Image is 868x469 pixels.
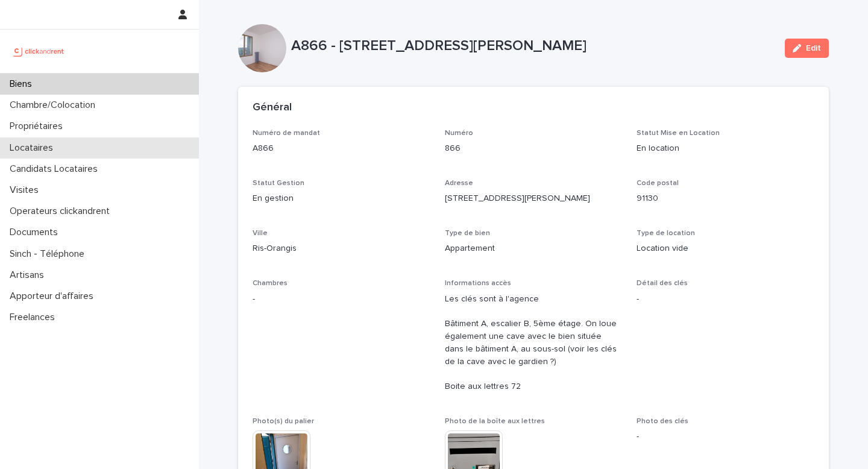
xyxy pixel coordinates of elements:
span: Type de bien [445,230,490,237]
p: Les clés sont à l'agence Bâtiment A, escalier B, 5ème étage. On loue également une cave avec le b... [445,293,623,393]
span: Détail des clés [637,280,688,287]
span: Chambres [253,280,288,287]
p: Artisans [5,269,54,281]
p: Apporteur d'affaires [5,291,103,302]
span: Statut Gestion [253,180,304,187]
p: En location [637,142,814,155]
p: Chambre/Colocation [5,99,105,111]
span: Numéro de mandat [253,130,320,137]
p: Propriétaires [5,121,72,132]
span: Numéro [445,130,473,137]
p: Visites [5,184,48,196]
p: Appartement [445,242,623,255]
span: Adresse [445,180,473,187]
h2: Général [253,101,292,115]
p: [STREET_ADDRESS][PERSON_NAME] [445,192,623,205]
p: Documents [5,227,68,238]
p: - [253,293,430,306]
p: Candidats Locataires [5,163,107,175]
span: Ville [253,230,268,237]
button: Edit [785,39,829,58]
p: - [637,293,814,306]
img: UCB0brd3T0yccxBKYDjQ [10,39,68,63]
span: Type de location [637,230,695,237]
p: A866 - [STREET_ADDRESS][PERSON_NAME] [291,37,775,55]
p: A866 [253,142,430,155]
span: Photo des clés [637,418,688,425]
p: Freelances [5,312,64,323]
span: Edit [806,44,821,52]
p: Ris-Orangis [253,242,430,255]
span: Statut Mise en Location [637,130,720,137]
p: Operateurs clickandrent [5,206,119,217]
p: Biens [5,78,42,90]
p: Sinch - Téléphone [5,248,94,260]
span: Code postal [637,180,679,187]
span: Photo(s) du palier [253,418,314,425]
p: 866 [445,142,623,155]
p: Locataires [5,142,63,154]
span: Photo de la boîte aux lettres [445,418,545,425]
p: - [637,430,814,443]
p: Location vide [637,242,814,255]
span: Informations accès [445,280,511,287]
p: En gestion [253,192,430,205]
p: 91130 [637,192,814,205]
